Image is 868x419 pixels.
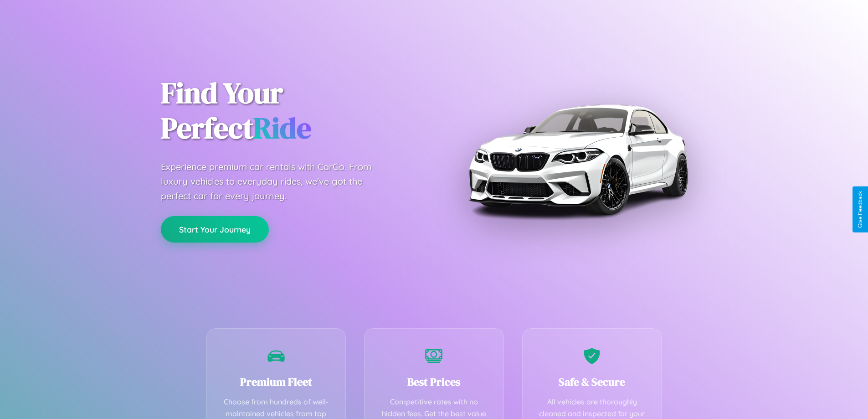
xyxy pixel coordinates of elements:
h3: Safe & Secure [536,374,648,389]
p: Experience premium car rentals with CarGo. From luxury vehicles to everyday rides, we've got the ... [161,160,389,203]
h1: Find Your Perfect [161,76,421,146]
span: Ride [253,108,311,148]
button: Start Your Journey [161,216,269,243]
div: Give Feedback [857,191,863,228]
h3: Best Prices [378,374,490,389]
h3: Premium Fleet [221,374,332,389]
img: Premium BMW car rental vehicle [464,46,692,274]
